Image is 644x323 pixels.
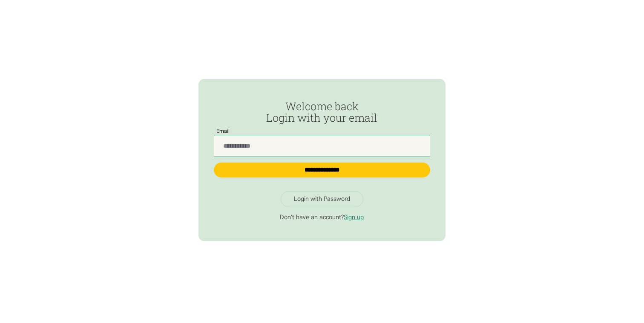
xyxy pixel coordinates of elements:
[344,214,364,221] a: Sign up
[214,100,430,185] form: Passwordless Login
[214,214,430,221] p: Don't have an account?
[214,100,430,124] h2: Welcome back Login with your email
[214,129,232,134] label: Email
[294,195,350,203] div: Login with Password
